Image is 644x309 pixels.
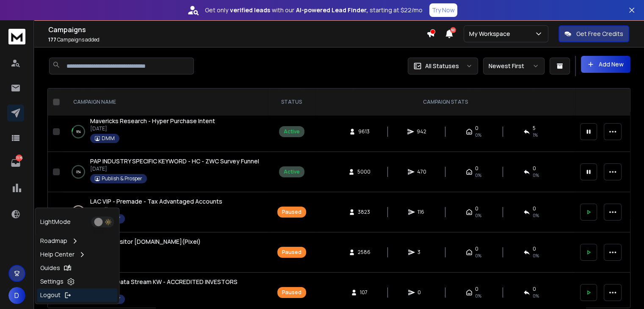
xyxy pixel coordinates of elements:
a: Website Visitor [DOMAIN_NAME](Pixel) [90,237,201,246]
div: Paused [282,249,301,256]
button: D [8,287,25,304]
span: 3 [417,249,426,256]
span: 9613 [358,128,370,135]
span: 0 % [533,172,539,179]
p: 7276 [16,154,22,161]
h1: Campaigns [48,25,426,35]
p: Get Free Credits [576,30,623,38]
span: 107 [360,289,368,296]
button: Add New [581,56,630,73]
p: Help Center [40,250,75,259]
span: 0 [475,286,478,292]
p: a month ago [90,206,222,212]
span: 116 [417,209,426,215]
p: Campaigns added [48,36,426,43]
span: 0 [475,125,478,132]
a: Guides [37,261,117,275]
span: 5000 [357,168,370,175]
td: 0%PAP INDUSTRY SPECIFIC KEYWORD - HC - ZWC Survey Funnel[DATE]Publish & Prosper [63,152,268,192]
span: 0 % [533,212,539,219]
span: 0% [475,292,481,299]
span: 2586 [358,249,370,256]
p: Roadmap [40,237,67,245]
span: 50 [450,27,456,33]
span: 5 [533,125,536,132]
p: Publish & Prosper [102,175,142,182]
span: 0 [417,289,426,296]
a: Mavericks Research - Hyper Purchase Intent [90,117,215,125]
a: Legacy - Data Stream KW - ACCREDITED INVESTORS [90,278,238,286]
button: Get Free Credits [558,25,629,42]
p: All Statuses [425,62,459,70]
div: Paused [282,209,301,215]
span: 942 [417,128,426,135]
th: CAMPAIGN NAME [63,88,268,116]
span: 0 [533,286,536,292]
span: 0% [475,212,481,219]
p: a month ago [90,286,238,293]
span: 0% [475,132,481,138]
a: Settings [37,275,117,288]
p: 9 % [76,127,81,136]
a: Help Center [37,248,117,261]
span: Website Visitor [DOMAIN_NAME](Pixel) [90,237,201,246]
span: 0 [475,205,478,212]
p: a month ago [90,246,201,253]
p: Try Now [432,6,455,14]
a: 7276 [7,154,24,171]
span: 0 [533,165,536,172]
strong: AI-powered Lead Finder, [296,6,368,14]
p: Light Mode [40,218,71,226]
td: 0%LAC VIP - Premade - Tax Advantaged Accountsa month agoLEGACY [63,192,268,232]
span: 0 [533,246,536,252]
span: 0 [533,205,536,212]
strong: verified leads [230,6,270,14]
span: 0 % [533,252,539,259]
a: Roadmap [37,234,117,248]
span: LAC VIP - Premade - Tax Advantaged Accounts [90,197,222,205]
button: Try Now [429,3,457,17]
a: PAP INDUSTRY SPECIFIC KEYWORD - HC - ZWC Survey Funnel [90,157,259,166]
span: 0% [475,172,481,179]
div: Active [284,168,300,175]
p: [DATE] [90,166,259,172]
span: 0 [475,246,478,252]
span: Legacy - Data Stream KW - ACCREDITED INVESTORS [90,278,238,286]
img: logo [8,29,25,44]
span: 1 % [533,132,538,138]
th: STATUS [268,88,315,116]
button: Newest First [483,58,544,74]
span: 470 [417,168,426,175]
th: CAMPAIGN STATS [315,88,575,116]
p: Guides [40,264,60,272]
p: [DATE] [90,125,215,132]
span: 0% [533,292,539,299]
p: Get only with our starting at $22/mo [205,6,423,14]
span: PAP INDUSTRY SPECIFIC KEYWORD - HC - ZWC Survey Funnel [90,157,259,165]
span: 177 [48,36,56,43]
span: 0% [475,252,481,259]
td: 9%Mavericks Research - Hyper Purchase Intent[DATE]DMM [63,112,268,152]
div: Active [284,128,300,135]
p: Settings [40,277,64,286]
a: LAC VIP - Premade - Tax Advantaged Accounts [90,197,222,206]
p: Logout [40,291,61,299]
p: My Workspace [469,30,514,38]
p: DMM [102,135,115,142]
div: Paused [282,289,301,296]
p: 0 % [76,168,81,176]
td: 0%Website Visitor [DOMAIN_NAME](Pixel)a month agoDMM [63,232,268,273]
span: 0 [475,165,478,172]
span: 3823 [358,209,370,215]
